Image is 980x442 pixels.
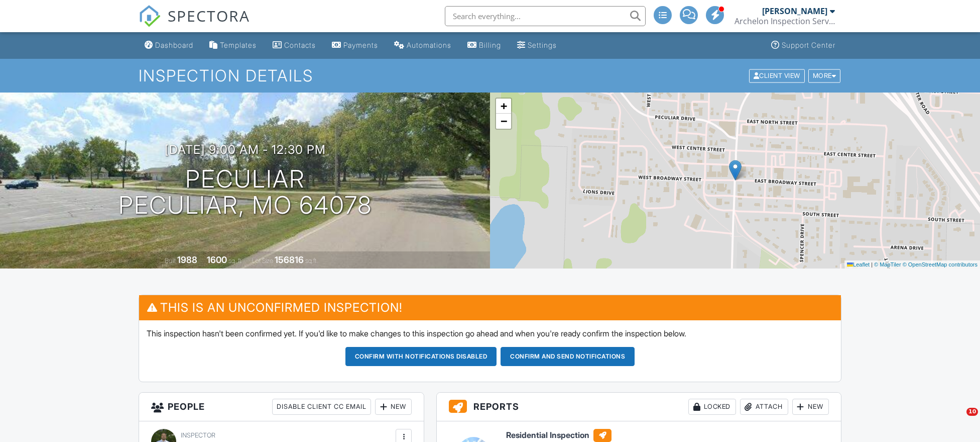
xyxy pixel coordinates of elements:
a: Automations (Basic) [390,36,455,55]
h3: [DATE] 9:00 am - 12:30 pm [165,143,326,156]
span: − [501,115,507,127]
a: Leaflet [847,261,870,268]
button: Confirm and send notifications [501,347,635,366]
div: Locked [688,399,736,415]
div: New [792,399,829,415]
div: Billing [479,41,501,49]
a: Client View [748,71,807,79]
div: Templates [220,41,257,49]
h1: Inspection Details [139,67,841,84]
img: Marker [729,160,742,181]
div: Support Center [782,41,835,49]
span: 10 [966,408,978,416]
h3: Reports [437,393,841,421]
div: More [808,69,841,82]
a: © OpenStreetMap contributors [903,261,977,268]
a: Settings [513,36,561,55]
span: + [501,100,507,112]
div: Automations [407,41,451,49]
span: Built [165,257,176,264]
div: 1988 [177,254,197,265]
div: Archelon Inspection Service [734,16,835,26]
a: Zoom in [496,99,511,114]
span: Inspector [181,431,215,439]
h3: People [139,393,424,421]
div: New [375,399,412,415]
div: Settings [528,41,557,49]
h1: Peculiar Peculiar, MO 64078 [118,166,372,219]
div: Disable Client CC Email [272,399,371,415]
a: Zoom out [496,114,511,129]
img: The Best Home Inspection Software - Spectora [139,5,161,27]
div: 1600 [207,254,227,265]
div: Client View [749,69,805,82]
a: © MapTiler [874,261,901,268]
a: Dashboard [141,36,197,55]
div: Contacts [284,41,316,49]
a: Contacts [269,36,320,55]
div: 156816 [275,254,304,265]
a: Support Center [767,36,839,55]
div: Dashboard [155,41,193,49]
h3: This is an Unconfirmed Inspection! [139,295,841,320]
span: | [871,261,873,268]
div: Payments [343,41,378,49]
button: Confirm with notifications disabled [345,347,497,366]
span: sq.ft. [305,257,318,264]
a: SPECTORA [139,14,250,35]
input: Search everything... [445,6,646,26]
span: Lot Size [252,257,273,264]
a: Billing [463,36,505,55]
a: Payments [328,36,382,55]
iframe: Intercom live chat [946,408,970,432]
span: sq. ft. [228,257,242,264]
a: Templates [205,36,261,55]
div: Attach [740,399,788,415]
h6: Residential Inspection [506,429,672,442]
span: SPECTORA [168,5,250,26]
div: [PERSON_NAME] [762,6,827,16]
p: This inspection hasn't been confirmed yet. If you'd like to make changes to this inspection go ah... [147,328,833,339]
